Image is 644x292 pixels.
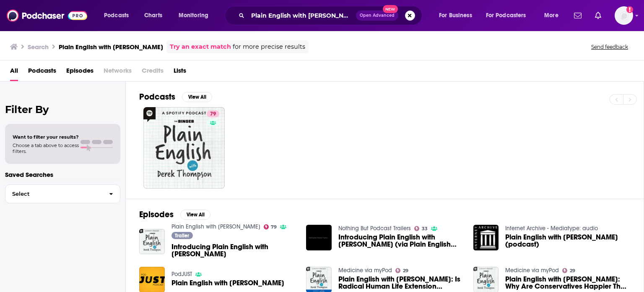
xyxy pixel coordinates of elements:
a: Show notifications dropdown [571,8,585,23]
button: Open AdvancedNew [356,11,398,21]
span: 33 [422,227,428,231]
svg: Add a profile image [626,6,633,13]
h2: Filter By [5,103,120,116]
h3: Search [28,43,49,51]
span: 29 [570,269,575,273]
a: Plain English with Derek Thompson: Is Radical Human Life Extension Possible? [338,276,463,290]
a: EpisodesView All [139,209,210,220]
a: Plain English with Derek Thompson (podcast) [505,234,630,248]
img: Plain English with Derek Thompson (podcast) [473,225,499,250]
span: Open Advanced [360,13,395,18]
a: Episodes [66,64,93,81]
a: Introducing Plain English with Derek Thompson [171,243,296,258]
a: Show notifications dropdown [592,8,605,23]
input: Search podcasts, credits, & more... [248,9,356,22]
button: open menu [98,9,140,22]
span: For Podcasters [486,10,526,21]
a: Charts [139,9,167,22]
a: 79 [207,110,219,117]
span: Networks [104,64,132,81]
a: Plain English with Derek Thompson [171,223,260,230]
span: 29 [403,269,408,273]
span: Charts [144,10,162,21]
h2: Podcasts [139,92,175,102]
a: Plain English with Derek Thompson: Why Are Conservatives Happier Than Progressives? [505,276,630,290]
a: All [10,64,18,81]
button: View All [180,210,210,220]
span: New [383,5,398,13]
a: Medicine via myPod [338,267,392,274]
p: Saved Searches [5,171,120,179]
a: Plain English with Derek Thompson [171,279,284,287]
button: View All [182,92,212,102]
a: Nothing But Podcast Trailers [338,225,411,232]
a: PodcastsView All [139,92,212,102]
img: Introducing Plain English with Derek Thompson (via Plain English with Derek Thompson) [306,225,332,250]
a: Try an exact match [170,42,231,52]
span: Plain English with [PERSON_NAME]: Is Radical Human Life Extension Possible? [338,276,463,290]
img: Introducing Plain English with Derek Thompson [139,229,165,255]
a: Lists [174,64,186,81]
span: 79 [271,225,277,229]
span: Introducing Plain English with [PERSON_NAME] (via Plain English with [PERSON_NAME]) [338,234,463,248]
a: 79 [264,224,277,229]
button: Select [5,184,120,203]
span: Want to filter your results? [13,134,79,140]
div: Search podcasts, credits, & more... [233,6,430,25]
span: Plain English with [PERSON_NAME] (podcast) [505,234,630,248]
a: 29 [395,268,408,273]
a: Medicine via myPod [505,267,559,274]
a: 33 [414,226,428,231]
img: User Profile [615,6,633,25]
button: Send feedback [589,43,631,50]
span: More [544,10,558,21]
a: PodJUST [171,271,192,278]
span: For Business [439,10,472,21]
button: open menu [480,9,538,22]
a: Internet Archive - Mediatype: audio [505,225,598,232]
span: Introducing Plain English with [PERSON_NAME] [171,243,296,258]
button: Show profile menu [615,6,633,25]
span: for more precise results [233,42,305,52]
span: 79 [210,110,216,118]
img: Podchaser - Follow, Share and Rate Podcasts [7,8,87,24]
button: open menu [173,9,219,22]
span: Logged in as MackenzieCollier [615,6,633,25]
a: Introducing Plain English with Derek Thompson (via Plain English with Derek Thompson) [338,234,463,248]
h2: Episodes [139,209,174,220]
span: Podcasts [104,10,129,21]
span: Monitoring [179,10,208,21]
a: 79 [143,107,225,189]
a: Podcasts [28,64,56,81]
span: Select [5,191,102,197]
span: Trailer [175,233,189,238]
span: Plain English with [PERSON_NAME] [171,279,284,287]
button: open menu [538,9,569,22]
span: Credits [142,64,164,81]
span: Plain English with [PERSON_NAME]: Why Are Conservatives Happier Than Progressives? [505,276,630,290]
button: open menu [433,9,483,22]
span: Choose a tab above to access filters. [13,142,79,154]
a: 29 [562,268,575,273]
h3: Plain English with [PERSON_NAME] [59,43,163,51]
